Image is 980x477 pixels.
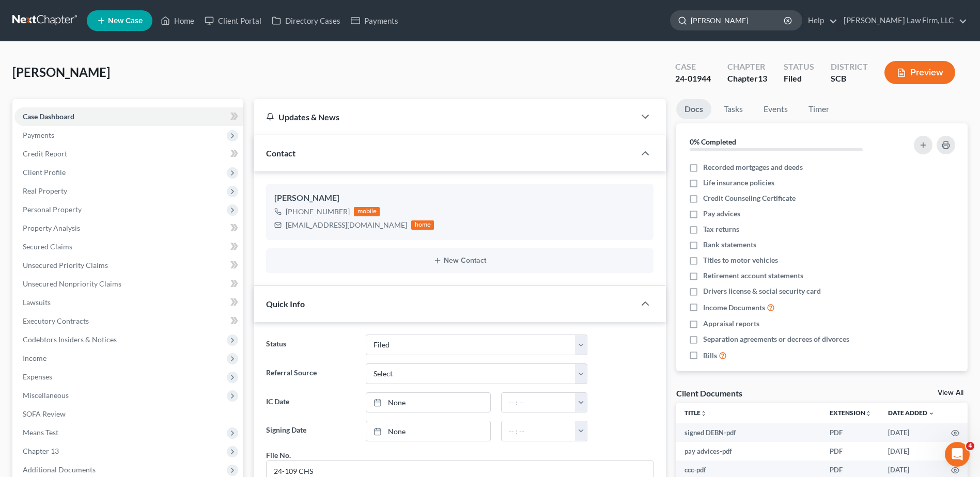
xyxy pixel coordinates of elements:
[23,186,67,195] span: Real Property
[23,465,96,474] span: Additional Documents
[784,73,814,85] div: Filed
[23,391,69,400] span: Miscellaneous
[703,224,739,234] span: Tax returns
[14,256,243,275] a: Unsecured Priority Claims
[703,334,849,344] span: Separation agreements or decrees of divorces
[23,112,74,121] span: Case Dashboard
[261,335,360,355] label: Status
[23,279,121,288] span: Unsecured Nonpriority Claims
[803,11,837,30] a: Help
[502,421,575,441] input: -- : --
[286,220,407,230] div: [EMAIL_ADDRESS][DOMAIN_NAME]
[703,193,796,203] span: Credit Counseling Certificate
[14,219,243,237] a: Property Analysis
[880,423,943,442] td: [DATE]
[23,409,66,418] span: SOFA Review
[675,61,711,73] div: Case
[199,11,267,30] a: Client Portal
[838,11,967,30] a: [PERSON_NAME] Law Firm, LLC
[703,351,717,361] span: Bills
[14,107,243,126] a: Case Dashboard
[14,312,243,330] a: Executory Contracts
[888,409,935,417] a: Date Added expand_more
[676,423,821,442] td: signed DEBN-pdf
[690,137,736,146] strong: 0% Completed
[23,335,117,344] span: Codebtors Insiders & Notices
[703,178,774,188] span: Life insurance policies
[784,61,814,73] div: Status
[676,99,711,119] a: Docs
[675,73,711,85] div: 24-01944
[945,442,970,467] iframe: Intercom live chat
[703,255,778,265] span: Titles to motor vehicles
[938,389,963,396] a: View All
[14,293,243,312] a: Lawsuits
[23,428,58,437] span: Means Test
[821,423,880,442] td: PDF
[286,206,350,217] div: [PHONE_NUMBER]
[261,421,360,441] label: Signing Date
[676,442,821,460] td: pay advices-pdf
[831,73,868,85] div: SCB
[685,409,707,417] a: Titleunfold_more
[703,319,759,329] span: Appraisal reports
[703,303,765,313] span: Income Documents
[23,261,108,269] span: Unsecured Priority Claims
[346,11,403,30] a: Payments
[800,99,837,119] a: Timer
[23,354,46,362] span: Income
[23,298,51,307] span: Lawsuits
[23,372,52,381] span: Expenses
[266,450,291,460] div: File No.
[366,393,490,412] a: None
[884,61,955,84] button: Preview
[266,148,295,158] span: Contact
[928,410,935,417] i: expand_more
[727,61,767,73] div: Chapter
[755,99,796,119] a: Events
[23,205,82,214] span: Personal Property
[366,421,490,441] a: None
[502,393,575,412] input: -- : --
[715,99,751,119] a: Tasks
[703,209,740,219] span: Pay advices
[354,207,380,216] div: mobile
[23,224,80,232] span: Property Analysis
[266,112,623,122] div: Updates & News
[14,275,243,293] a: Unsecured Nonpriority Claims
[261,392,360,413] label: IC Date
[12,65,110,79] span: [PERSON_NAME]
[701,410,707,417] i: unfold_more
[267,11,346,30] a: Directory Cases
[108,17,143,25] span: New Case
[865,410,872,417] i: unfold_more
[23,168,66,177] span: Client Profile
[830,409,872,417] a: Extensionunfold_more
[274,257,645,265] button: New Contact
[821,442,880,460] td: PDF
[411,220,434,230] div: home
[14,145,243,163] a: Credit Report
[14,405,243,423] a: SOFA Review
[691,11,785,30] input: Search by name...
[703,286,821,296] span: Drivers license & social security card
[703,162,803,172] span: Recorded mortgages and deeds
[14,237,243,256] a: Secured Claims
[676,388,742,399] div: Client Documents
[703,240,756,250] span: Bank statements
[966,442,974,450] span: 4
[831,61,868,73] div: District
[23,316,89,325] span: Executory Contracts
[266,299,305,309] span: Quick Info
[23,131,54,139] span: Payments
[23,149,67,158] span: Credit Report
[703,271,803,281] span: Retirement account statements
[23,242,72,251] span: Secured Claims
[727,73,767,85] div: Chapter
[155,11,199,30] a: Home
[880,442,943,460] td: [DATE]
[274,192,645,204] div: [PERSON_NAME]
[23,447,59,455] span: Chapter 13
[261,363,360,384] label: Referral Source
[758,73,767,83] span: 13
